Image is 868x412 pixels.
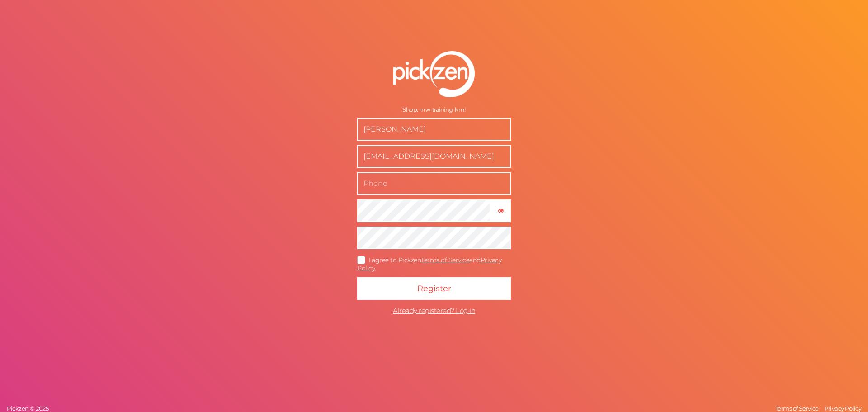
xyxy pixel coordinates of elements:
[5,405,51,412] a: Pickzen © 2025
[357,256,501,273] a: Privacy Policy
[357,145,511,168] input: Business e-mail
[822,405,863,412] a: Privacy Policy
[773,405,821,412] a: Terms of Service
[357,277,511,300] button: Register
[357,172,511,195] input: Phone
[421,256,469,264] a: Terms of Service
[357,118,511,141] input: Name
[393,51,475,97] img: pz-logo-white.png
[775,405,819,412] span: Terms of Service
[417,284,451,294] span: Register
[393,306,475,315] span: Already registered? Log in
[357,106,511,114] div: Shop: mw-training-kml
[824,405,861,412] span: Privacy Policy
[357,256,501,273] span: I agree to Pickzen and .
